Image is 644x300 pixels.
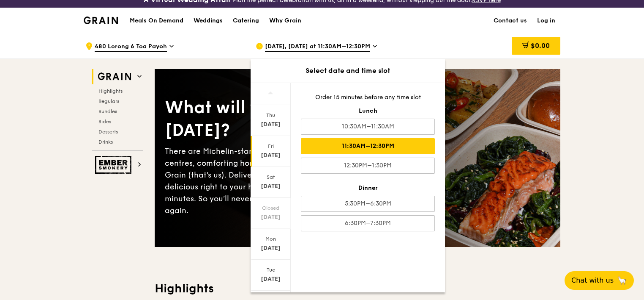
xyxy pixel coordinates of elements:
span: Highlights [98,88,123,94]
div: Lunch [301,107,435,115]
div: 5:30PM–6:30PM [301,196,435,212]
div: What will you eat [DATE]? [165,96,357,142]
span: Regulars [98,98,119,104]
div: Why Grain [269,8,301,33]
span: Chat with us [571,275,614,286]
div: Select date and time slot [251,66,445,76]
span: 480 Lorong 6 Toa Payoh [95,42,167,52]
div: [DATE] [252,213,289,222]
div: [DATE] [252,275,289,283]
div: 12:30PM–1:30PM [301,158,435,174]
h1: Meals On Demand [130,17,183,25]
div: Weddings [194,8,223,33]
span: Bundles [98,108,117,114]
span: $0.00 [531,42,550,50]
div: 10:30AM–11:30AM [301,119,435,135]
img: Grain web logo [95,69,134,84]
a: Log in [532,8,560,33]
img: Grain [84,17,118,24]
a: GrainGrain [84,7,118,33]
a: Why Grain [264,8,306,33]
div: Dinner [301,184,435,192]
div: [DATE] [252,151,289,160]
span: Sides [98,119,111,125]
div: 6:30PM–7:30PM [301,215,435,231]
span: Desserts [98,129,118,135]
a: Weddings [188,8,228,33]
span: 🦙 [617,275,627,286]
div: There are Michelin-star restaurants, hawker centres, comforting home-cooked classics… and Grain (... [165,145,357,217]
div: Thu [252,112,289,119]
div: [DATE] [252,120,289,129]
img: Ember Smokery web logo [95,156,134,174]
a: Catering [228,8,264,33]
div: [DATE] [252,244,289,253]
div: Order 15 minutes before any time slot [301,93,435,102]
div: Mon [252,236,289,242]
button: Chat with us🦙 [565,271,634,290]
div: Sat [252,174,289,181]
div: Closed [252,205,289,211]
span: [DATE], [DATE] at 11:30AM–12:30PM [265,42,370,52]
div: 11:30AM–12:30PM [301,138,435,154]
span: Drinks [98,139,113,145]
div: Catering [233,8,259,33]
a: Contact us [488,8,532,33]
h3: Highlights [155,281,560,296]
div: Tue [252,267,289,273]
div: [DATE] [252,182,289,191]
div: Fri [252,143,289,150]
